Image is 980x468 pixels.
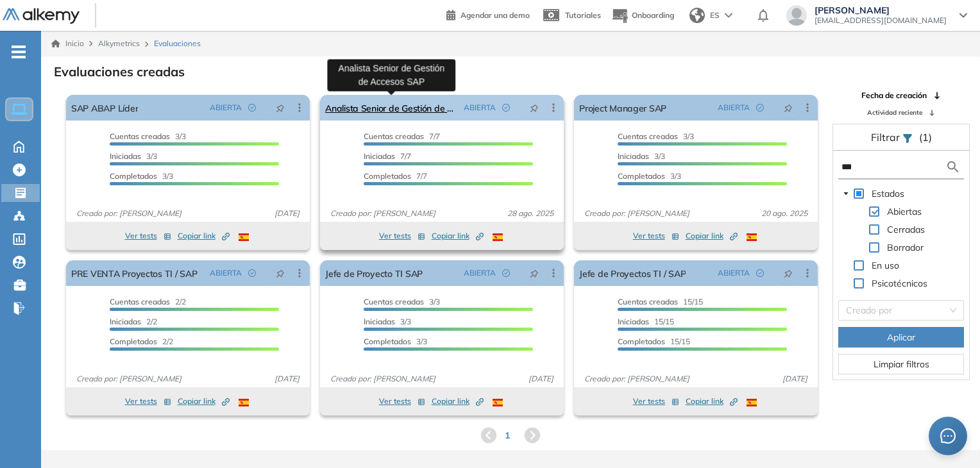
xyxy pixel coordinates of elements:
span: [DATE] [777,373,813,385]
span: Psicotécnicos [869,276,930,291]
span: check-circle [248,269,256,277]
a: SAP ABAP Líder [71,95,138,121]
img: world [689,8,705,23]
span: Cuentas creadas [110,131,170,141]
span: Copiar link [432,396,484,407]
span: Completados [618,337,665,346]
span: Creado por: [PERSON_NAME] [71,373,187,385]
span: 3/3 [618,131,694,141]
span: ABIERTA [718,267,750,279]
span: Creado por: [PERSON_NAME] [579,208,695,219]
span: 3/3 [110,151,157,161]
span: Creado por: [PERSON_NAME] [325,373,441,385]
a: PRE VENTA Proyectos TI / SAP [71,260,198,286]
span: message [940,428,956,444]
span: 20 ago. 2025 [756,208,813,219]
button: Aplicar [838,327,964,347]
span: caret-down [843,190,849,197]
button: Copiar link [178,228,230,244]
button: pushpin [266,263,294,283]
span: ABIERTA [210,267,242,279]
span: [DATE] [523,373,559,385]
button: Ver tests [379,394,425,409]
button: pushpin [520,97,548,118]
button: pushpin [266,97,294,118]
span: Copiar link [432,230,484,242]
span: Creado por: [PERSON_NAME] [325,208,441,219]
span: Cerradas [884,222,927,237]
span: ES [710,10,720,21]
span: (1) [919,130,932,145]
span: Completados [364,337,411,346]
span: 15/15 [618,297,703,306]
span: [PERSON_NAME] [815,5,947,15]
span: Psicotécnicos [872,278,927,289]
button: Ver tests [633,394,679,409]
span: Completados [110,171,157,181]
button: Ver tests [125,228,171,244]
button: Copiar link [432,394,484,409]
span: Estados [869,186,907,201]
span: 3/3 [618,171,681,181]
span: Copiar link [178,230,230,242]
a: Inicio [51,38,84,49]
span: 28 ago. 2025 [502,208,559,219]
span: Alkymetrics [98,38,140,48]
span: Creado por: [PERSON_NAME] [71,208,187,219]
span: 7/7 [364,171,427,181]
span: Copiar link [686,230,738,242]
span: 7/7 [364,151,411,161]
a: Project Manager SAP [579,95,666,121]
span: Actividad reciente [867,108,922,117]
span: Copiar link [686,396,738,407]
span: Cerradas [887,224,925,235]
span: Aplicar [887,330,915,344]
span: 2/2 [110,317,157,326]
button: Onboarding [611,2,674,29]
span: Cuentas creadas [364,131,424,141]
button: Ver tests [633,228,679,244]
span: Evaluaciones [154,38,201,49]
span: Iniciadas [618,151,649,161]
span: Limpiar filtros [874,357,929,371]
span: Borrador [887,242,924,253]
a: Agendar una demo [446,6,530,22]
span: Fecha de creación [861,90,927,101]
span: Tutoriales [565,10,601,20]
img: ESP [493,399,503,406]
span: check-circle [248,104,256,112]
span: Iniciadas [110,317,141,326]
span: Cuentas creadas [618,131,678,141]
span: ABIERTA [718,102,750,113]
span: Completados [110,337,157,346]
div: Analista Senior de Gestión de Accesos SAP [327,59,455,91]
span: [EMAIL_ADDRESS][DOMAIN_NAME] [815,15,947,26]
button: Limpiar filtros [838,354,964,374]
span: 7/7 [364,131,440,141]
span: Iniciadas [364,151,395,161]
span: 3/3 [364,337,427,346]
span: 3/3 [110,131,186,141]
span: pushpin [784,103,793,113]
span: Completados [364,171,411,181]
span: Borrador [884,240,926,255]
span: Filtrar [871,131,902,144]
span: pushpin [530,268,539,278]
i: - [12,51,26,53]
span: Iniciadas [364,317,395,326]
img: search icon [945,159,961,175]
span: check-circle [502,269,510,277]
span: Cuentas creadas [110,297,170,306]
span: Copiar link [178,396,230,407]
span: Estados [872,188,904,199]
span: Cuentas creadas [618,297,678,306]
button: Ver tests [379,228,425,244]
span: 2/2 [110,297,186,306]
span: [DATE] [269,373,305,385]
button: Ver tests [125,394,171,409]
span: 15/15 [618,337,690,346]
h3: Evaluaciones creadas [54,64,185,79]
span: En uso [869,258,902,273]
span: Agendar una demo [460,10,530,20]
span: Abiertas [887,206,922,217]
